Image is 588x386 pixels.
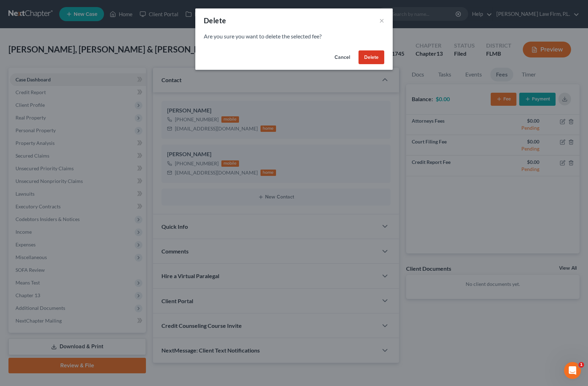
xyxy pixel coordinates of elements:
[329,50,356,65] button: Cancel
[204,32,384,41] p: Are you sure you want to delete the selected fee?
[359,50,384,65] button: Delete
[564,362,581,379] iframe: Intercom live chat
[578,362,584,368] span: 1
[204,16,226,25] div: Delete
[379,16,384,25] button: ×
